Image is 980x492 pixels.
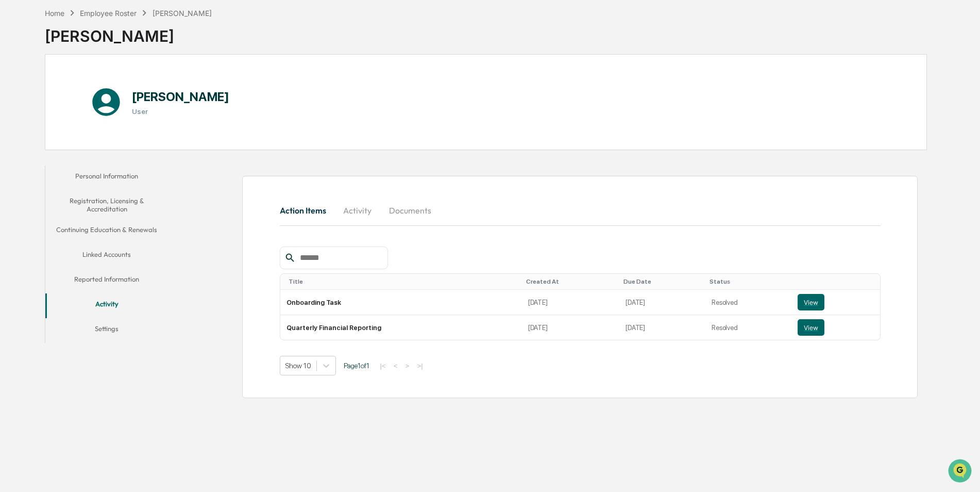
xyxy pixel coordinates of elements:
td: [DATE] [619,290,705,315]
div: 🗄️ [75,131,83,139]
td: Onboarding Task [280,290,522,315]
div: Toggle SortBy [709,278,787,285]
button: View [798,294,824,310]
button: > [402,362,413,370]
button: Documents [381,198,440,223]
button: Activity [45,293,168,318]
a: 🗄️Attestations [71,126,132,144]
span: Pylon [103,175,125,183]
a: 🖐️Preclearance [6,126,71,144]
a: View [798,294,874,310]
div: Home [45,9,64,18]
button: Action Items [280,198,334,223]
button: Activity [334,198,381,223]
button: Reported Information [45,269,168,293]
button: Personal Information [45,166,168,190]
td: Quarterly Financial Reporting [280,315,522,340]
span: Attestations [85,130,128,140]
button: Linked Accounts [45,244,168,269]
h3: User [132,107,229,116]
button: < [391,362,401,370]
div: secondary tabs example [45,166,168,343]
td: Resolved [705,315,791,340]
div: [PERSON_NAME] [153,9,212,18]
td: Resolved [705,290,791,315]
img: 1746055101610-c473b297-6a78-478c-a979-82029cc54cd1 [10,79,29,97]
div: Start new chat [35,79,169,89]
p: How can we help? [10,22,188,38]
div: Toggle SortBy [526,278,616,285]
span: Page 1 of 1 [344,362,369,370]
a: 🔎Data Lookup [6,145,69,164]
a: View [798,319,874,336]
div: [PERSON_NAME] [45,19,212,45]
div: secondary tabs example [280,198,881,223]
button: Continuing Education & Renewals [45,219,168,244]
td: [DATE] [619,315,705,340]
div: Toggle SortBy [289,278,518,285]
td: [DATE] [522,315,620,340]
iframe: Open customer support [947,458,975,486]
div: 🔎 [10,151,19,159]
div: Toggle SortBy [623,278,701,285]
div: Toggle SortBy [800,278,876,285]
div: We're available if you need us! [35,89,130,97]
div: Employee Roster [80,9,137,18]
span: Preclearance [21,130,66,140]
button: Settings [45,318,168,343]
h1: [PERSON_NAME] [132,89,229,104]
button: Start new chat [175,82,188,94]
button: |< [377,362,389,370]
td: [DATE] [522,290,620,315]
button: >| [414,362,426,370]
span: Data Lookup [21,150,65,160]
a: Powered byPylon [73,174,125,183]
button: View [798,319,824,336]
button: Registration, Licensing & Accreditation [45,190,168,220]
div: 🖐️ [10,131,19,139]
